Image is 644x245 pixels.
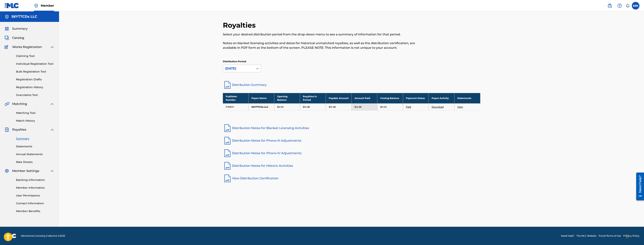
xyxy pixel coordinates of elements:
[454,93,480,103] th: Statements
[249,93,274,103] th: Payee Name
[5,26,9,31] img: Summary
[5,234,16,238] img: logo
[12,26,28,31] span: Summary
[5,14,9,19] img: Accounts
[16,194,54,198] a: User Permissions
[406,105,411,108] a: Paid
[223,161,480,170] a: Distribution Notes for Historic Activities
[223,21,258,30] h2: Royalties
[223,80,480,89] a: Distribution Summary
[16,93,54,97] a: Overclaims Tool
[607,3,612,8] img: search
[16,152,54,156] a: Annual Statements
[11,14,37,19] h5: SKYTTCDs LLC
[223,32,421,37] p: Select your desired distribution period from the drop-down menu to see a summary of information f...
[457,105,463,108] a: View
[5,45,10,49] img: Works Registration
[223,149,232,158] img: pdf
[403,93,429,103] th: Payment Status
[223,161,232,170] img: pdf
[377,93,403,103] th: Closing Balance
[5,102,9,106] img: Matching
[303,105,310,109] p: $14.98
[16,54,54,58] a: Claiming Tool
[5,3,19,8] img: MLC Logo
[16,70,54,74] a: Bulk Registration Tool
[354,105,362,109] p: $14.98
[16,85,54,89] a: Registration History
[16,209,54,213] a: Member Benefits
[300,93,326,103] th: Royalties in Period
[223,103,249,110] td: P391OY
[326,93,351,103] th: Payable Amount
[429,93,454,103] th: Payee Activity
[223,80,232,89] img: distribution-summary-pdf
[223,149,480,158] a: Distribution Notes for Phono IV Adjustments
[12,169,39,173] span: Member Settings
[41,3,54,8] span: Member
[16,119,54,123] a: Match History
[351,93,377,103] th: Amount Paid
[223,60,261,63] p: Distribution Period:
[274,93,300,103] th: Opening Balance
[12,36,24,40] span: Catalog
[633,171,644,202] iframe: Resource Center
[16,178,54,182] a: Banking Information
[16,201,54,205] a: Contact Information
[577,234,596,238] a: The MLC Website
[223,174,232,183] img: pdf
[21,234,65,238] span: Mechanical Licensing Collective © 2025
[223,93,249,103] th: Publisher Number
[616,2,623,10] div: Help
[34,3,38,8] img: Top Rightsholder
[50,169,54,173] img: expand
[277,105,284,109] p: $0.00
[12,127,26,132] span: Royalties
[223,124,232,133] img: pdf
[16,137,54,141] a: Summary
[5,36,24,40] a: CatalogCatalog
[12,45,42,49] span: Works Registration
[626,4,630,8] div: Notifications
[16,62,54,66] a: Individual Registration Tool
[432,105,444,108] a: Download
[625,227,644,245] iframe: Chat Widget
[5,26,28,31] a: SummarySummary
[599,234,621,238] a: Portal Terms of Use
[50,45,54,49] img: expand
[5,36,9,40] img: Catalog
[16,77,54,81] a: Registration Drafts
[50,127,54,132] img: expand
[632,2,639,10] div: User Menu
[5,169,9,173] img: Member Settings
[16,186,54,190] a: Member Information
[5,127,9,132] img: Royalties
[329,105,336,109] p: $14.98
[12,102,27,106] span: Matching
[223,136,480,145] a: Distribution Notes for Phono III Adjustments
[561,234,574,238] a: Need Help?
[617,3,622,8] img: help
[16,111,54,115] a: Matching Tool
[249,103,274,110] td: SKYTTCDs LLC
[623,234,639,238] a: Privacy Policy
[50,102,54,106] img: expand
[223,136,232,145] img: pdf
[626,231,628,242] div: Drag
[223,174,480,183] a: View Distribution Certification
[606,2,614,10] a: Public Search
[380,105,387,109] p: $0.00
[16,160,54,164] a: Rate Sheets
[223,41,421,50] p: Notes on blanket licensing activities and dates for historical unmatched royalties, as well as th...
[223,124,480,133] a: Distribution Notes for Blanket Licensing Activities
[16,144,54,148] a: Statements
[225,66,252,71] div: [DATE]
